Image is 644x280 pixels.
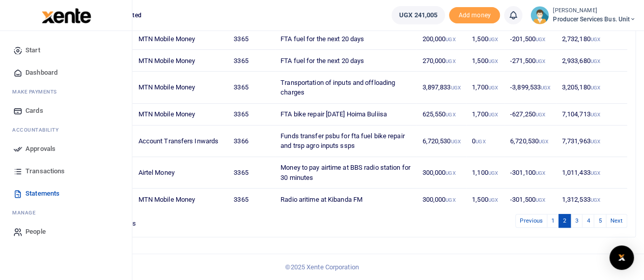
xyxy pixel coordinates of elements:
a: profile-user [PERSON_NAME] Producer Services Bus. Unit [530,6,636,24]
a: Previous [515,214,547,228]
a: 1 [547,214,559,228]
span: Transactions [25,166,65,176]
small: UGX [488,85,497,90]
a: logo-small logo-large logo-large [41,11,91,19]
td: -201,500 [505,28,556,50]
td: -271,500 [505,50,556,72]
a: Cards [8,100,124,122]
td: 7,104,713 [556,104,627,126]
a: UGX 241,005 [391,6,445,24]
small: UGX [590,170,600,176]
span: ake Payments [17,88,57,96]
a: 3 [570,214,582,228]
td: 270,000 [416,50,466,72]
span: Approvals [25,144,55,154]
small: UGX [536,170,545,176]
span: Cards [25,106,43,116]
li: Toup your wallet [449,7,500,24]
small: UGX [536,58,545,64]
small: UGX [536,37,545,42]
td: MTN Mobile Money [132,28,228,50]
small: UGX [590,37,600,42]
small: UGX [445,197,455,203]
span: UGX 241,005 [399,10,437,20]
td: Radio aritime at Kibanda FM [275,189,416,210]
span: Add money [449,7,500,24]
a: 2 [558,214,571,228]
span: People [25,227,46,237]
a: Transactions [8,160,124,182]
td: 6,720,530 [505,126,556,157]
td: 1,011,433 [556,157,627,189]
td: 3365 [228,157,275,189]
td: MTN Mobile Money [132,72,228,103]
small: UGX [541,85,550,90]
td: 3365 [228,72,275,103]
td: 1,700 [466,104,505,126]
td: 6,720,530 [416,126,466,157]
small: UGX [590,197,600,203]
td: 3365 [228,189,275,210]
a: 5 [594,214,606,228]
td: MTN Mobile Money [132,189,228,210]
small: UGX [539,139,548,144]
small: UGX [590,58,600,64]
td: -627,250 [505,104,556,126]
span: Statements [25,189,60,199]
small: UGX [488,197,497,203]
a: Start [8,39,124,61]
td: 1,500 [466,28,505,50]
td: 3365 [228,28,275,50]
small: UGX [445,37,455,42]
td: 2,933,680 [556,50,627,72]
div: Open Intercom Messenger [609,245,634,270]
a: 4 [582,214,594,228]
a: Dashboard [8,61,124,84]
td: -301,500 [505,189,556,210]
td: MTN Mobile Money [132,104,228,126]
img: logo-large [42,8,91,23]
small: UGX [488,112,497,117]
td: FTA bike repair [DATE] Hoima Buliisa [275,104,416,126]
a: Statements [8,182,124,205]
small: UGX [445,170,455,176]
a: Add money [449,11,500,18]
a: People [8,221,124,243]
td: 1,700 [466,72,505,103]
td: 200,000 [416,28,466,50]
span: Dashboard [25,68,58,78]
li: Wallet ballance [387,6,449,24]
td: Funds transfer psbu for fta fuel bike repair and trsp agro inputs ssps [275,126,416,157]
td: 3,897,833 [416,72,466,103]
small: UGX [445,58,455,64]
td: 3365 [228,104,275,126]
td: -3,899,533 [505,72,556,103]
td: 300,000 [416,189,466,210]
span: Producer Services Bus. Unit [553,15,636,24]
div: Showing 11 to 20 of 44 entries [47,213,285,229]
small: UGX [488,170,497,176]
td: 1,312,533 [556,189,627,210]
span: Start [25,45,40,55]
img: profile-user [530,6,549,24]
a: Next [606,214,627,228]
td: 300,000 [416,157,466,189]
td: -301,100 [505,157,556,189]
td: 7,731,963 [556,126,627,157]
li: Ac [8,122,124,138]
small: UGX [488,37,497,42]
small: UGX [445,112,455,117]
td: 3366 [228,126,275,157]
td: 1,500 [466,189,505,210]
small: UGX [475,139,485,144]
small: UGX [536,112,545,117]
td: Transportation of inputs and offloading charges [275,72,416,103]
small: UGX [590,112,600,117]
small: UGX [590,139,600,144]
td: 0 [466,126,505,157]
td: FTA fuel for the next 20 days [275,50,416,72]
a: Approvals [8,138,124,160]
td: 625,550 [416,104,466,126]
small: UGX [488,58,497,64]
small: UGX [536,197,545,203]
